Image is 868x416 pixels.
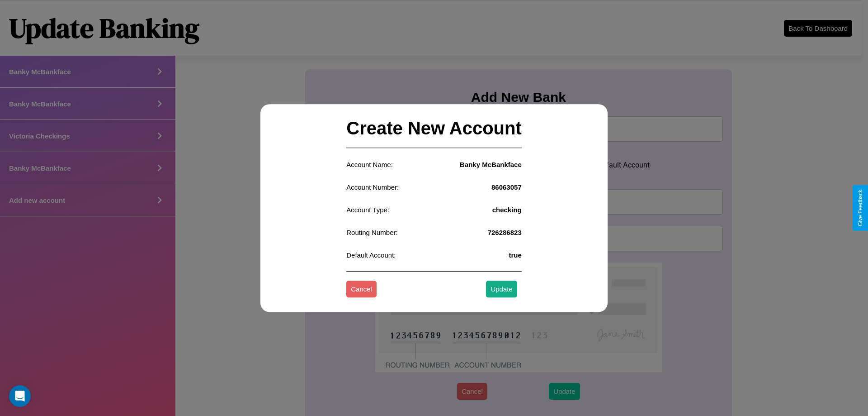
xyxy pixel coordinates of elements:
h4: checking [492,206,522,214]
h4: 86063057 [491,183,522,191]
h4: Banky McBankface [460,161,522,168]
h4: true [509,251,521,259]
div: Give Feedback [857,190,863,226]
h2: Create New Account [346,109,522,148]
h4: 726286823 [488,229,522,236]
p: Default Account: [346,249,396,261]
p: Account Number: [346,181,399,193]
button: Cancel [346,281,377,298]
iframe: Intercom live chat [9,385,31,407]
p: Account Name: [346,158,393,171]
p: Account Type: [346,204,389,216]
button: Update [486,281,517,298]
p: Routing Number: [346,226,397,239]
